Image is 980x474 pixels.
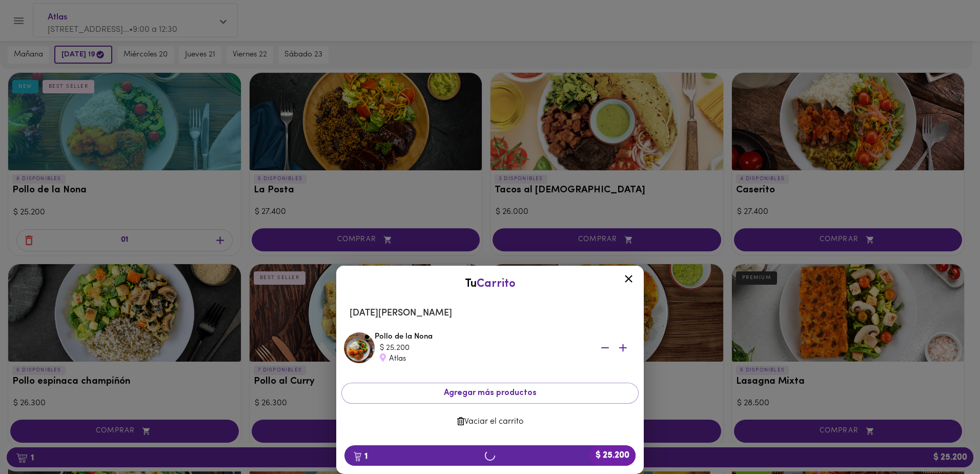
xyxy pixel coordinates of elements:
[350,417,630,427] span: Vaciar el carrito
[380,353,585,364] div: Atlas
[341,412,639,432] button: Vaciar el carrito
[350,388,630,398] span: Agregar más productos
[477,278,516,290] span: Carrito
[348,449,374,463] b: 1
[344,332,375,363] img: Pollo de la Nona
[354,451,361,462] img: cart.png
[380,343,585,353] div: $ 25.200
[344,445,636,466] button: 1$ 25.200
[341,301,639,326] li: [DATE][PERSON_NAME]
[589,445,636,466] b: $ 25.200
[921,414,970,464] iframe: Messagebird Livechat Widget
[346,276,634,292] div: Tu
[341,383,639,404] button: Agregar más productos
[375,331,636,364] div: Pollo de la Nona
